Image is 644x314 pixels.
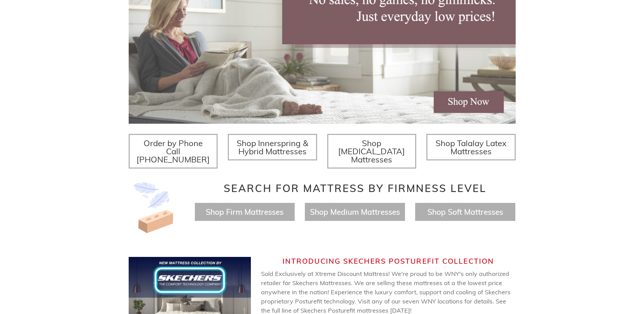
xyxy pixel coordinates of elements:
span: Introducing Skechers Posturefit Collection [282,257,494,265]
span: Shop Talalay Latex Mattresses [436,138,507,156]
a: Shop Firm Mattresses [206,207,283,217]
a: Shop [MEDICAL_DATA] Mattresses [327,134,417,169]
span: Shop [MEDICAL_DATA] Mattresses [338,138,405,164]
span: Order by Phone Call [PHONE_NUMBER] [136,138,210,164]
img: Image-of-brick- and-feather-representing-firm-and-soft-feel [129,182,180,233]
a: Shop Soft Mattresses [427,207,503,217]
a: Shop Talalay Latex Mattresses [426,134,516,160]
span: Search for Mattress by Firmness Level [224,182,486,195]
a: Order by Phone Call [PHONE_NUMBER] [129,134,218,169]
a: Shop Medium Mattresses [310,207,400,217]
a: Shop Innerspring & Hybrid Mattresses [228,134,317,160]
span: Shop Innerspring & Hybrid Mattresses [237,138,308,156]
